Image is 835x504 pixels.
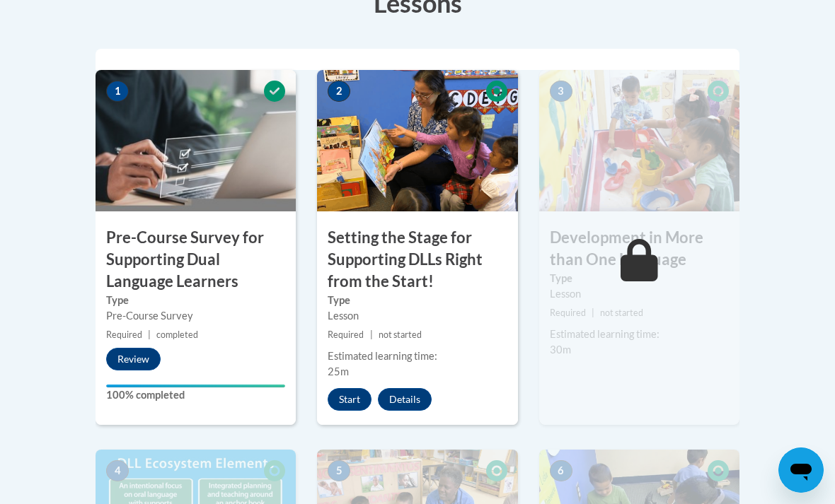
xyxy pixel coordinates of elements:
span: completed [156,329,198,340]
span: 2 [328,81,350,102]
div: Estimated learning time: [550,327,729,342]
span: Required [328,329,364,340]
span: 3 [550,81,572,102]
label: Type [106,293,285,308]
h3: Pre-Course Survey for Supporting Dual Language Learners [96,227,296,292]
button: Start [328,388,372,411]
span: Required [106,329,142,340]
span: 25m [328,365,349,377]
div: Lesson [328,308,507,324]
button: Details [378,388,432,411]
label: 100% completed [106,387,285,403]
div: Estimated learning time: [328,348,507,364]
span: not started [379,329,422,340]
span: | [370,329,373,340]
div: Lesson [550,286,729,302]
button: Review [106,348,161,370]
span: 1 [106,81,129,102]
span: 30m [550,344,571,356]
span: not started [600,307,643,318]
span: 4 [106,460,129,481]
div: Pre-Course Survey [106,308,285,324]
img: Course Image [96,70,296,211]
span: | [148,329,151,340]
img: Course Image [317,70,517,211]
span: | [592,307,594,318]
h3: Development in More than One Language [539,227,739,271]
label: Type [328,293,507,308]
div: Your progress [106,385,285,387]
span: 6 [550,460,572,481]
h3: Setting the Stage for Supporting DLLs Right from the Start! [317,227,517,292]
span: Required [550,307,586,318]
span: 5 [328,460,350,481]
label: Type [550,271,729,286]
img: Course Image [539,70,739,211]
iframe: Button to launch messaging window [778,447,824,493]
